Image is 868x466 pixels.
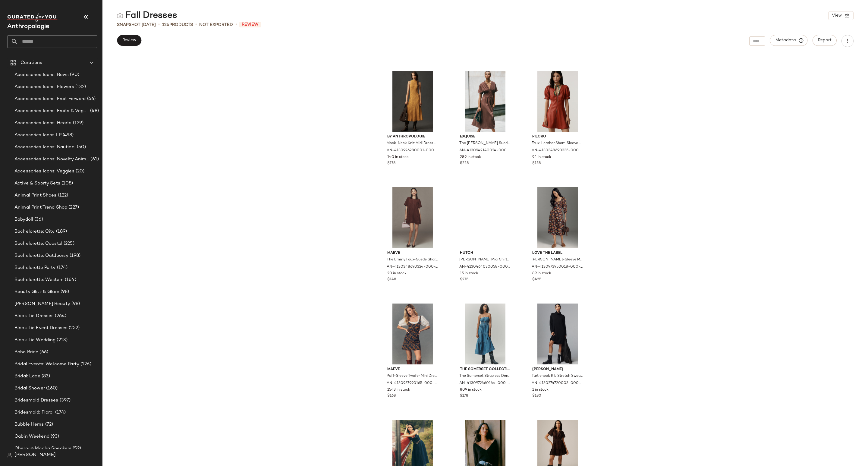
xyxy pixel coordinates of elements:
span: Curations [20,59,42,66]
span: $158 [532,161,541,166]
span: Turtleneck Rib Stretch Sweater Mini Dress by [PERSON_NAME] in Black, Women's, Size: 4, Cotton/Pol... [532,373,583,379]
span: 809 in stock [460,387,482,393]
span: Love The Label [532,250,583,256]
span: 140 in stock [387,155,409,160]
span: AN-4130972460144-000-093 [459,381,510,386]
button: Review [117,35,141,46]
span: (164) [64,276,76,283]
span: (36) [33,216,43,223]
span: $178 [460,393,468,399]
span: • [158,21,160,28]
button: Metadata [770,35,808,46]
span: Accessories Icons: Novelty Animal [14,156,89,163]
span: 126 [162,23,169,27]
span: Bridal Shower [14,385,45,392]
img: 4130973950018_009_b [527,187,588,248]
span: Faux-Leather Short-Sleeve Zip-Front Mini Dress by Pilcro in Red, Women's, Size: XL, Viscose/Polyu... [532,141,583,146]
span: [PERSON_NAME] Midi Shirtdress by [PERSON_NAME] in Brown, Women's, Size: XS, Polyester/Cotton at A... [459,257,510,263]
span: Maeve [387,367,438,372]
span: Cabin Weekend [14,433,49,440]
span: (198) [68,252,80,259]
span: View [832,13,842,18]
span: 94 in stock [532,155,551,160]
span: By Anthropologie [387,134,438,140]
span: [PERSON_NAME] [532,367,583,372]
span: 1 in stock [532,387,549,393]
span: Black Tie Event Dresses [14,325,68,332]
span: Accessories Icons: Fruit Forward [14,96,86,102]
span: (213) [55,337,68,344]
span: Bachelorette: Western [14,276,64,283]
img: 4130274720003_001_b [527,304,588,364]
span: 89 in stock [532,271,551,276]
span: (174) [56,264,68,271]
span: 20 in stock [387,271,407,276]
button: Report [813,35,837,46]
span: AN-4130274720003-000-001 [532,381,583,386]
span: Not Exported [199,22,233,28]
span: (61) [89,156,99,163]
span: (189) [55,228,67,235]
span: Bridal: Lace [14,373,40,380]
span: AN-4130957990165-000-041 [387,381,438,386]
img: 4130972460144_093_b [455,304,516,364]
img: 4130348690335_060_b [527,71,588,132]
span: $275 [460,277,468,282]
span: (397) [58,397,71,404]
span: Bachelorette: Coastal [14,240,62,247]
span: (48) [89,108,99,115]
span: (160) [45,385,58,392]
img: 4130957990165_041_b [382,304,443,364]
div: Fall Dresses [117,10,177,22]
span: Accessories Icons: Fruits & Veggies [14,108,89,115]
span: (498) [61,132,74,139]
span: (108) [60,180,73,187]
span: Babydoll [14,216,33,223]
span: Metadata [775,38,803,43]
span: (90) [69,71,79,78]
span: Puff-Sleeve Twofer Mini Dress by Maeve in Blue, Women's, Size: 2XS, Polyester/Polyamide/Viscose a... [387,373,438,379]
span: (264) [54,313,66,320]
span: Beauty Glitz & Glam [14,288,59,295]
span: Active & Sporty Sets [14,180,60,187]
div: Products [162,22,193,28]
img: 4130348690324_259_b [382,187,443,248]
span: Bachelorette Party [14,264,56,271]
span: 1543 in stock [387,387,410,393]
span: (93) [49,433,59,440]
span: (227) [67,204,79,211]
span: Accessories Icons: Bows [14,71,69,78]
span: Black Tie Wedding [14,337,55,344]
span: Current Company Name [7,24,49,30]
span: Bridesmaid: Floral [14,409,54,416]
span: $178 [387,161,395,166]
span: [PERSON_NAME]-Sleeve Midi Dress by Love The Label in Black, Women's, Size: XS, Cotton at Anthropo... [532,257,583,263]
span: • [195,21,197,28]
span: The Somerset Strapless Denim Maxi Dress by The Somerset Collection by Anthropologie in Blue, Wome... [459,373,510,379]
img: svg%3e [117,13,123,19]
span: Maeve [387,250,438,256]
span: (129) [72,120,84,127]
span: 289 in stock [460,155,481,160]
span: AN-4130973950018-000-009 [532,264,583,270]
img: svg%3e [7,453,12,458]
span: (225) [62,240,74,247]
span: $228 [460,161,469,166]
span: (46) [86,96,96,102]
span: (132) [74,83,86,90]
span: Review [122,38,136,43]
span: $148 [387,277,396,282]
span: 15 in stock [460,271,478,276]
span: Bachelorette: Outdoorsy [14,252,68,259]
span: (98) [70,301,80,307]
span: Accessories Icons: Nautical [14,144,76,151]
span: Accessories Icons: Veggies [14,168,74,175]
span: Accessories Icons: Hearts [14,120,72,127]
img: 4130926280001_025_b [382,71,443,132]
span: The [PERSON_NAME] Suede Shirt Dress by Exquise in Brown, Women's, Size: Small, Polyester/Elastane... [459,141,510,146]
span: (126) [79,361,91,368]
span: (98) [59,288,69,295]
span: Hutch [460,250,511,256]
span: (20) [74,168,85,175]
span: [PERSON_NAME] [14,452,56,459]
